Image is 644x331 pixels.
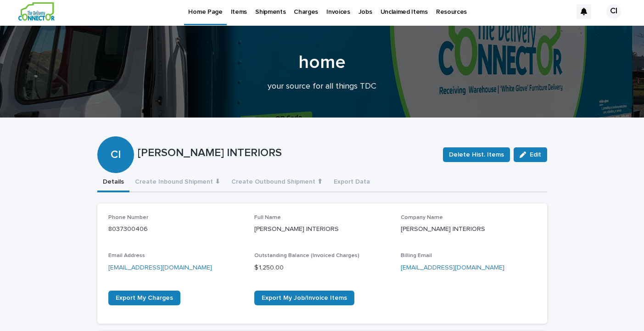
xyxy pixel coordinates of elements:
[262,295,347,301] span: Export My Job/Invoice Items
[97,112,134,162] div: CI
[116,295,173,301] span: Export My Charges
[97,51,547,73] h1: home
[108,264,212,271] a: [EMAIL_ADDRESS][DOMAIN_NAME]
[108,291,180,305] a: Export My Charges
[254,224,390,234] p: [PERSON_NAME] INTERIORS
[254,253,359,258] span: Outstanding Balance (Invoiced Charges)
[401,224,536,234] p: [PERSON_NAME] INTERIORS
[401,253,432,258] span: Billing Email
[449,150,504,159] span: Delete Hist. Items
[254,263,390,273] p: $ 1,250.00
[401,215,443,220] span: Company Name
[606,4,621,19] div: CI
[254,291,354,305] a: Export My Job/Invoice Items
[108,215,148,220] span: Phone Number
[443,147,510,162] button: Delete Hist. Items
[108,253,145,258] span: Email Address
[254,215,281,220] span: Full Name
[530,151,541,158] span: Edit
[138,146,436,160] p: [PERSON_NAME] INTERIORS
[139,82,506,92] p: your source for all things TDC
[18,2,55,21] img: aCWQmA6OSGG0Kwt8cj3c
[401,264,504,271] a: [EMAIL_ADDRESS][DOMAIN_NAME]
[108,226,148,232] a: 8037300406
[129,173,226,192] button: Create Inbound Shipment ⬇
[97,173,129,192] button: Details
[226,173,328,192] button: Create Outbound Shipment ⬆
[514,147,547,162] button: Edit
[328,173,375,192] button: Export Data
